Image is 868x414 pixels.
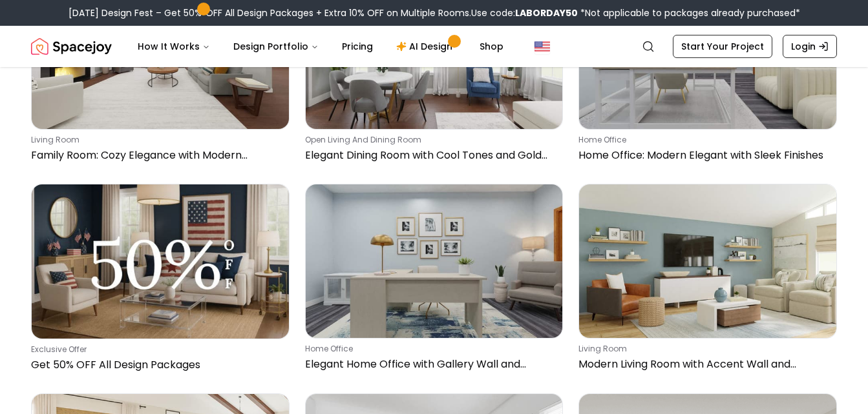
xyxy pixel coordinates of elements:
nav: Global [31,26,837,67]
a: Elegant Home Office with Gallery Wall and Loungehome officeElegant Home Office with Gallery Wall ... [305,184,564,379]
img: Modern Living Room with Accent Wall and Layered Rugs [579,184,836,339]
button: Design Portfolio [223,34,329,59]
nav: Main [127,34,514,59]
p: Family Room: Cozy Elegance with Modern Accents [31,148,284,163]
p: living room [578,344,832,354]
p: living room [31,135,284,145]
span: Use code: [471,6,578,19]
a: Start Your Project [673,35,772,58]
p: Exclusive Offer [31,344,284,355]
p: Elegant Dining Room with Cool Tones and Gold Accents [305,148,558,163]
a: Spacejoy [31,34,112,59]
img: Elegant Home Office with Gallery Wall and Lounge [306,184,563,339]
img: Spacejoy Logo [31,34,112,59]
img: United States [535,39,550,54]
a: Get 50% OFF All Design PackagesExclusive OfferGet 50% OFF All Design Packages [31,184,290,379]
p: Modern Living Room with Accent Wall and Layered Rugs [578,357,832,372]
div: [DATE] Design Fest – Get 50% OFF All Design Packages + Extra 10% OFF on Multiple Rooms. [69,6,800,19]
a: AI Design [386,34,467,59]
p: home office [305,344,558,354]
p: home office [578,135,832,145]
a: Shop [469,34,514,59]
p: Get 50% OFF All Design Packages [31,357,284,373]
img: Get 50% OFF All Design Packages [32,184,289,339]
p: Home Office: Modern Elegant with Sleek Finishes [578,148,832,163]
span: *Not applicable to packages already purchased* [578,6,800,19]
a: Login [783,35,837,58]
a: Pricing [332,34,383,59]
p: open living and dining room [305,135,558,145]
p: Elegant Home Office with Gallery Wall and Lounge [305,357,558,372]
button: How It Works [127,34,220,59]
a: Modern Living Room with Accent Wall and Layered Rugsliving roomModern Living Room with Accent Wal... [578,184,837,379]
b: LABORDAY50 [515,6,578,19]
